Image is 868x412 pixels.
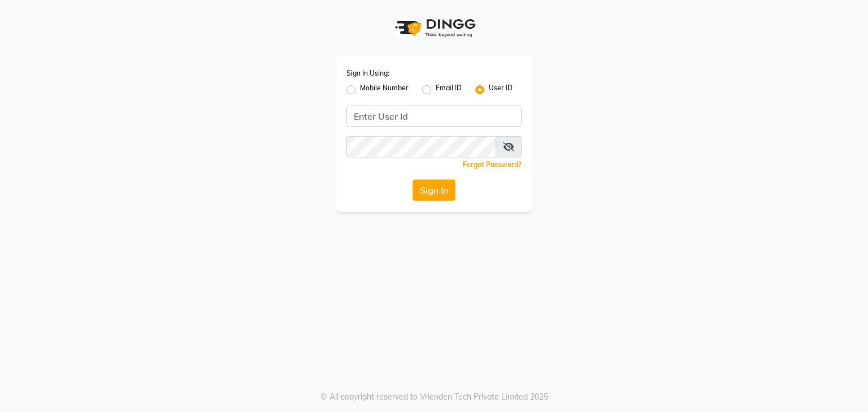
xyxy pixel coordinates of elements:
[463,160,522,169] a: Forgot Password?
[346,68,389,78] label: Sign In Using:
[360,83,409,97] label: Mobile Number
[413,179,455,201] button: Sign In
[389,11,479,45] img: logo1.svg
[346,136,496,157] input: Username
[436,83,462,97] label: Email ID
[346,106,522,127] input: Username
[489,83,513,97] label: User ID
